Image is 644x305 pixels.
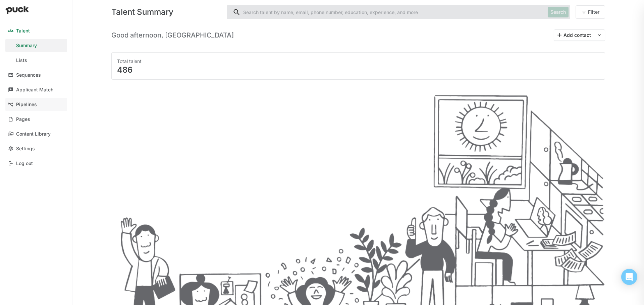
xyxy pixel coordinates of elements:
[111,31,234,39] h3: Good afternoon, [GEOGRAPHIC_DATA]
[5,68,67,82] a: Sequences
[117,58,599,65] div: Total talent
[227,5,545,19] input: Search
[5,98,67,111] a: Pipelines
[16,43,37,49] div: Summary
[5,112,67,126] a: Pages
[554,30,594,41] button: Add contact
[111,8,221,16] div: Talent Summary
[117,66,599,74] div: 486
[16,146,35,152] div: Settings
[5,83,67,96] a: Applicant Match
[576,5,605,19] button: Filter
[16,131,51,137] div: Content Library
[16,117,30,122] div: Pages
[5,24,67,37] a: Talent
[621,269,637,285] div: Open Intercom Messenger
[5,39,67,52] a: Summary
[5,142,67,155] a: Settings
[16,161,33,166] div: Log out
[5,54,67,67] a: Lists
[16,58,27,63] div: Lists
[5,127,67,141] a: Content Library
[16,87,53,93] div: Applicant Match
[16,72,41,78] div: Sequences
[16,28,30,34] div: Talent
[16,102,37,107] div: Pipelines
